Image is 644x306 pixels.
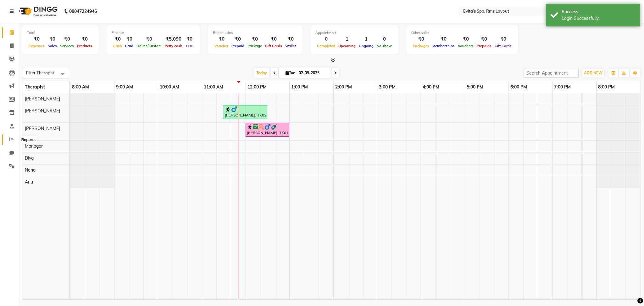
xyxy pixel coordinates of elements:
[264,36,284,43] div: ₹0
[246,82,268,92] a: 12:00 PM
[27,44,46,48] span: Expenses
[69,3,97,20] b: 08047224946
[315,30,393,36] div: Appointment
[112,44,124,48] span: Cash
[584,71,602,75] span: ADD NEW
[297,68,328,78] input: 2025-09-02
[290,82,309,92] a: 1:00 PM
[230,36,246,43] div: ₹0
[421,82,441,92] a: 4:00 PM
[456,36,475,43] div: ₹0
[246,124,289,136] div: [PERSON_NAME], TK01, 12:00 PM-01:00 PM, Swedish Massage
[124,36,135,43] div: ₹0
[112,36,124,43] div: ₹0
[26,70,55,75] span: Filter Therapist
[25,143,43,149] span: Manager
[246,44,264,48] span: Package
[202,82,225,92] a: 11:00 AM
[20,136,37,144] div: Reports
[135,44,163,48] span: Online/Custom
[465,82,485,92] a: 5:00 PM
[124,44,135,48] span: Card
[25,84,45,90] span: Therapist
[163,36,184,43] div: ₹5,090
[254,68,269,78] span: Today
[337,44,357,48] span: Upcoming
[246,36,264,43] div: ₹0
[16,3,59,20] img: logo
[411,30,513,36] div: Other sales
[25,108,60,114] span: [PERSON_NAME]
[456,44,475,48] span: Vouchers
[27,30,94,36] div: Total
[25,126,60,131] span: [PERSON_NAME]
[264,44,284,48] span: Gift Cards
[315,36,337,43] div: 0
[334,82,353,92] a: 2:00 PM
[493,36,513,43] div: ₹0
[75,36,94,43] div: ₹0
[25,96,60,102] span: [PERSON_NAME]
[357,44,375,48] span: Ongoing
[230,44,246,48] span: Prepaid
[58,44,75,48] span: Services
[411,44,431,48] span: Packages
[25,155,34,161] span: Diya
[158,82,181,92] a: 10:00 AM
[213,30,297,36] div: Redemption
[315,44,337,48] span: Completed
[582,69,604,77] button: ADD NEW
[184,36,195,43] div: ₹0
[475,44,493,48] span: Prepaids
[58,36,75,43] div: ₹0
[375,44,393,48] span: No show
[46,44,58,48] span: Sales
[524,68,579,78] input: Search Appointment
[493,44,513,48] span: Gift Cards
[562,15,636,22] div: Login Successfully.
[25,179,33,185] span: Anu
[597,82,616,92] a: 8:00 PM
[284,44,297,48] span: Wallet
[284,71,297,75] span: Tue
[27,36,46,43] div: ₹0
[431,44,456,48] span: Memberships
[431,36,456,43] div: ₹0
[562,8,636,15] div: Success
[411,36,431,43] div: ₹0
[375,36,393,43] div: 0
[75,44,94,48] span: Products
[213,36,230,43] div: ₹0
[163,44,184,48] span: Petty cash
[337,36,357,43] div: 1
[509,82,529,92] a: 6:00 PM
[377,82,397,92] a: 3:00 PM
[185,44,194,48] span: Due
[135,36,163,43] div: ₹0
[112,30,195,36] div: Finance
[46,36,58,43] div: ₹0
[25,167,36,173] span: Neha
[475,36,493,43] div: ₹0
[284,36,297,43] div: ₹0
[552,82,572,92] a: 7:00 PM
[224,106,267,118] div: [PERSON_NAME], TK02, 11:30 AM-12:30 PM, Swedish Massage
[114,82,135,92] a: 9:00 AM
[357,36,375,43] div: 1
[70,82,91,92] a: 8:00 AM
[213,44,230,48] span: Voucher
